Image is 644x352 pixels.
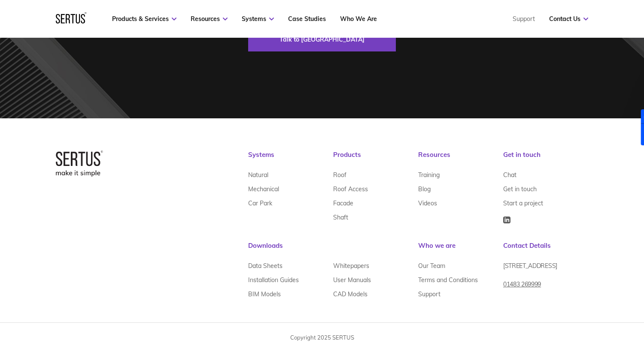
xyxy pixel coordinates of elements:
[56,150,103,176] img: logo-box-2bec1e6d7ed5feb70a4f09a85fa1bbdd.png
[333,259,369,273] a: Whitepapers
[503,196,543,210] a: Start a project
[333,210,348,224] a: Shaft
[248,27,396,51] a: Talk to [GEOGRAPHIC_DATA]
[503,277,541,298] a: 01483 269999
[418,168,440,182] a: Training
[333,287,368,301] a: CAD Models
[513,15,535,23] a: Support
[503,168,516,182] a: Chat
[418,150,503,168] div: Resources
[549,15,588,23] a: Contact Us
[418,287,440,301] a: Support
[418,196,437,210] a: Videos
[288,15,326,23] a: Case Studies
[418,259,445,273] a: Our Team
[248,259,283,273] a: Data Sheets
[242,15,274,23] a: Systems
[333,168,346,182] a: Roof
[503,241,588,259] div: Contact Details
[248,196,272,210] a: Car Park
[248,150,333,168] div: Systems
[191,15,228,23] a: Resources
[333,182,368,196] a: Roof Access
[503,262,557,270] span: [STREET_ADDRESS]
[503,150,588,168] div: Get in touch
[333,196,353,210] a: Facade
[340,15,377,23] a: Who We Are
[333,150,418,168] div: Products
[112,15,176,23] a: Products & Services
[418,182,431,196] a: Blog
[248,241,418,259] div: Downloads
[418,273,478,287] a: Terms and Conditions
[248,168,268,182] a: Natural
[503,182,537,196] a: Get in touch
[503,217,510,223] img: Icon
[333,273,371,287] a: User Manuals
[248,287,281,301] a: BIM Models
[248,273,299,287] a: Installation Guides
[418,241,503,259] div: Who we are
[248,182,279,196] a: Mechanical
